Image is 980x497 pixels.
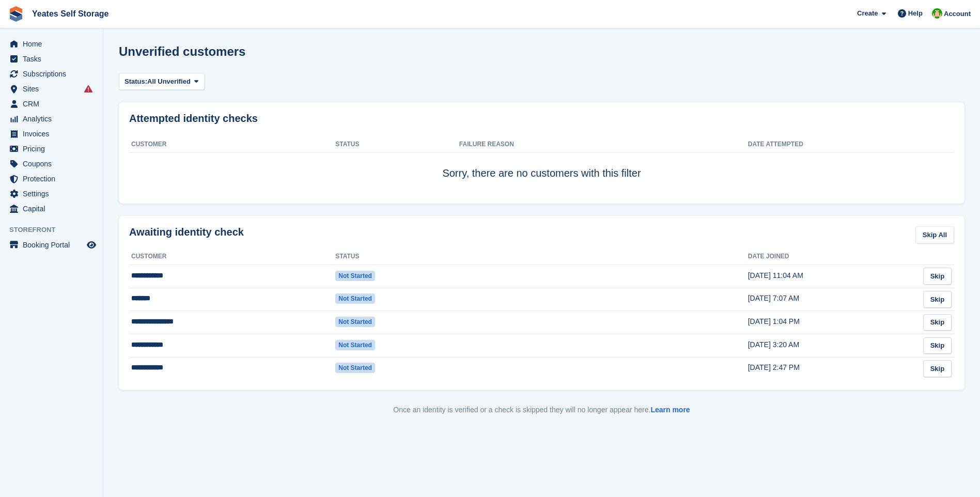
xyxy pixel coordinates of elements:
a: Skip All [915,226,954,243]
span: Not started [335,271,375,281]
span: Capital [23,201,85,216]
i: Smart entry sync failures have occurred [84,85,92,93]
p: Once an identity is verified or a check is skipped they will no longer appear here. [119,405,965,415]
img: stora-icon-8386f47178a22dfd0bd8f6a31ec36ba5ce8667c1dd55bd0f319d3a0aa187defe.svg [8,6,24,22]
span: Account [944,9,971,19]
span: Sorry, there are no customers with this filter [442,167,641,179]
th: Status [335,248,459,265]
th: Customer [129,248,335,265]
a: menu [5,67,98,81]
a: menu [5,157,98,171]
span: Not started [335,293,375,304]
span: Not started [335,340,375,350]
span: Create [857,8,878,19]
th: Status [335,136,459,153]
h2: Awaiting identity check [129,226,244,238]
span: Coupons [23,157,85,171]
span: Pricing [23,142,85,156]
span: Storefront [9,225,103,235]
span: Protection [23,172,85,186]
td: [DATE] 7:07 AM [748,288,913,311]
span: Help [908,8,923,19]
th: Customer [129,136,335,153]
a: menu [5,37,98,51]
td: [DATE] 1:04 PM [748,311,913,334]
span: Not started [335,317,375,327]
a: Learn more [650,406,690,414]
td: [DATE] 2:47 PM [748,357,913,380]
a: menu [5,52,98,66]
th: Failure Reason [459,136,748,153]
span: Not started [335,363,375,373]
a: menu [5,201,98,216]
span: All Unverified [147,76,191,87]
a: menu [5,112,98,126]
a: Skip [923,291,952,308]
img: Angela Field [932,8,942,19]
a: menu [5,142,98,156]
button: Status: All Unverified [119,73,205,90]
a: menu [5,97,98,111]
a: menu [5,238,98,252]
span: Home [23,37,85,51]
span: Settings [23,187,85,201]
a: Skip [923,337,952,354]
h2: Attempted identity checks [129,113,954,125]
th: Date attempted [748,136,913,153]
span: Booking Portal [23,238,85,252]
span: Status: [125,76,147,87]
a: Preview store [85,239,98,251]
span: CRM [23,97,85,111]
th: Date joined [748,248,913,265]
span: Analytics [23,112,85,126]
td: [DATE] 11:04 AM [748,265,913,288]
a: menu [5,172,98,186]
a: Skip [923,360,952,377]
span: Sites [23,82,85,96]
a: menu [5,127,98,141]
h1: Unverified customers [119,44,245,58]
a: Skip [923,314,952,331]
span: Invoices [23,127,85,141]
a: Yeates Self Storage [28,5,113,22]
a: menu [5,82,98,96]
a: Skip [923,268,952,285]
span: Subscriptions [23,67,85,81]
span: Tasks [23,52,85,66]
a: menu [5,187,98,201]
td: [DATE] 3:20 AM [748,334,913,357]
